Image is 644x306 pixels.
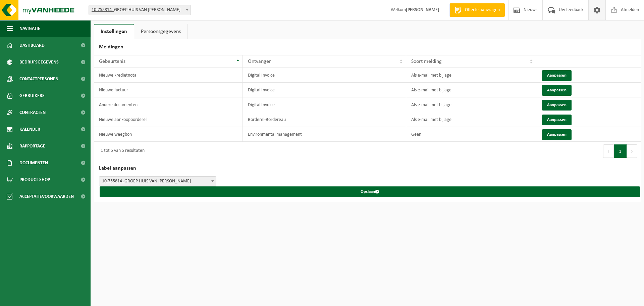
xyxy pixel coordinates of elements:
[627,144,637,158] button: Next
[19,188,74,205] span: Acceptatievoorwaarden
[19,71,58,87] span: Contactpersonen
[19,20,40,37] span: Navigatie
[243,68,407,83] td: Digital Invoice
[19,155,48,171] span: Documenten
[449,3,505,17] a: Offerte aanvragen
[19,104,46,121] span: Contracten
[248,59,271,64] span: Ontvanger
[19,138,45,155] span: Rapportage
[94,112,243,127] td: Nieuwe aankoopborderel
[94,39,641,55] h2: Meldingen
[94,97,243,112] td: Andere documenten
[542,115,572,125] button: Aanpassen
[19,37,45,54] span: Dashboard
[89,5,191,15] span: 10-755814 - GROEP HUIS VAN WONTERGHEM
[406,83,536,97] td: Als e-mail met bijlage
[542,129,572,140] button: Aanpassen
[603,144,614,158] button: Previous
[94,68,243,83] td: Nieuwe kredietnota
[411,59,442,64] span: Soort melding
[99,177,216,186] span: 10-755814 - GROEP HUIS VAN WONTERGHEM
[406,112,536,127] td: Als e-mail met bijlage
[102,179,124,184] tcxspan: Call 10-755814 - via 3CX
[406,68,536,83] td: Als e-mail met bijlage
[89,5,191,15] span: 10-755814 - GROEP HUIS VAN WONTERGHEM
[100,186,640,197] button: Opslaan
[243,83,407,97] td: Digital Invoice
[542,100,572,111] button: Aanpassen
[92,7,114,12] tcxspan: Call 10-755814 - via 3CX
[463,7,501,13] span: Offerte aanvragen
[94,127,243,142] td: Nieuwe weegbon
[19,54,59,71] span: Bedrijfsgegevens
[94,83,243,97] td: Nieuwe factuur
[94,161,641,176] h2: Label aanpassen
[99,59,125,64] span: Gebeurtenis
[406,127,536,142] td: Geen
[134,24,187,39] a: Persoonsgegevens
[19,171,50,188] span: Product Shop
[243,127,407,142] td: Environmental management
[406,97,536,112] td: Als e-mail met bijlage
[243,112,407,127] td: Borderel-Bordereau
[99,176,216,186] span: 10-755814 - GROEP HUIS VAN WONTERGHEM
[19,87,45,104] span: Gebruikers
[542,70,572,81] button: Aanpassen
[94,24,134,39] a: Instellingen
[542,85,572,96] button: Aanpassen
[614,144,627,158] button: 1
[19,121,40,138] span: Kalender
[406,7,439,12] strong: [PERSON_NAME]
[243,97,407,112] td: Digital Invoice
[97,145,145,157] div: 1 tot 5 van 5 resultaten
